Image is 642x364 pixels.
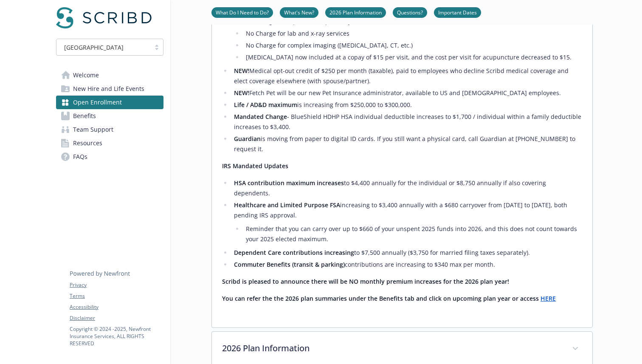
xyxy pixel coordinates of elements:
span: Benefits [73,109,96,123]
a: New Hire and Life Events [56,82,163,96]
span: [GEOGRAPHIC_DATA] [61,43,146,52]
li: contributions are increasing to $340 max per month. [231,260,582,270]
strong: Scribd is pleased to announce there will be NO monthly premium increases for the 2026 plan year! [222,277,509,285]
strong: HSA contribution maximum increases [234,179,344,187]
li: is increasing from $250,000 to $300,000. [231,100,582,110]
strong: Life / AD&D maximum [234,101,297,109]
li: [MEDICAL_DATA] now included at a copay of $15 per visit, and the cost per visit for acupuncture d... [243,52,582,62]
a: 2026 Plan Information [325,8,386,16]
p: 2026 Plan Information [222,342,562,355]
li: Reminder that you can carry over up to $660 of your unspent 2025 funds into 2026, and this does n... [243,224,582,244]
a: Privacy [70,281,163,289]
li: No Charge for complex imaging ([MEDICAL_DATA], CT, etc.) [243,40,582,51]
strong: Guardian [234,135,261,143]
span: Welcome [73,68,99,82]
a: Resources [56,136,163,150]
li: No Charge for lab and x-ray services [243,28,582,39]
a: Welcome [56,68,163,82]
li: to $4,400 annually for the individual or $8,750 annually if also covering dependents. [231,178,582,198]
strong: Mandated Change [234,113,287,121]
a: FAQs [56,150,163,164]
a: Accessibility [70,303,163,311]
span: Open Enrollment [73,96,122,109]
a: Terms [70,292,163,300]
strong: NEW! [234,67,249,75]
a: What Do I Need to Do? [211,8,273,16]
li: is moving from paper to digital ID cards. If you still want a physical card, call Guardian at [PH... [231,134,582,154]
strong: NEW! [234,89,249,97]
a: What's New? [280,8,318,16]
li: to $7,500 annually ($3,750 for married filing taxes separately). [231,248,582,258]
p: Copyright © 2024 - 2025 , Newfront Insurance Services, ALL RIGHTS RESERVED [70,325,163,347]
span: FAQs [73,150,87,164]
span: New Hire and Life Events [73,82,144,96]
a: Important Dates [434,8,481,16]
a: HERE [541,294,556,302]
a: Questions? [393,8,427,16]
strong: Commuter Benefits (transit & parking) [234,260,345,268]
a: Disclaimer [70,314,163,322]
strong: IRS Mandated Updates [222,162,288,170]
strong: You can refer the the 2026 plan summaries under the Benefits tab and click on upcoming plan year ... [222,294,539,302]
li: Medical opt-out credit of $250 per month (taxable), paid to employees who decline Scribd medical ... [231,66,582,86]
span: [GEOGRAPHIC_DATA] [64,43,124,52]
strong: Dependent Care contributions increasing [234,248,354,257]
li: Fetch Pet will be our new Pet Insurance administrator, available to US and [DEMOGRAPHIC_DATA] emp... [231,88,582,98]
strong: Healthcare and Limited Purpose FSA [234,201,340,209]
a: Team Support [56,123,163,136]
a: Open Enrollment [56,96,163,109]
li: increasing to $3,400 annually with a $680 carryover from [DATE] to [DATE], both pending IRS appro... [231,200,582,244]
a: Benefits [56,109,163,123]
span: Resources [73,136,102,150]
li: - BlueShield HDHP HSA individual deductible increases to $1,700 / individual within a family dedu... [231,112,582,132]
span: Team Support [73,123,113,136]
